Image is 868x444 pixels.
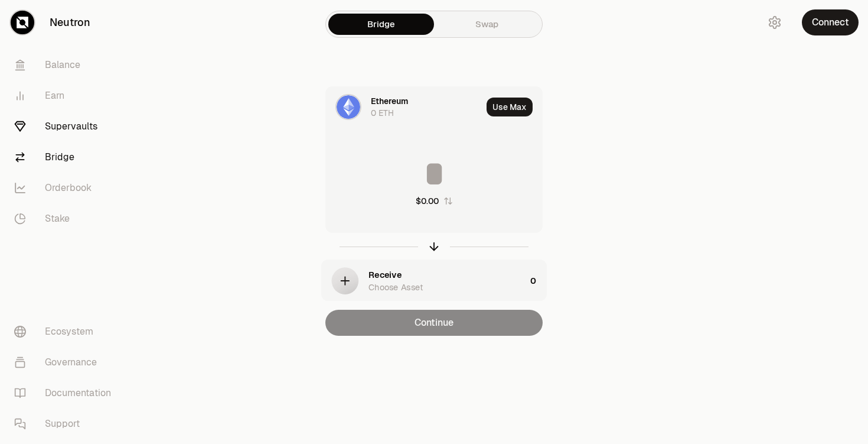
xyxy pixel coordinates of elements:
div: Receive [368,268,402,281]
div: $0.00 [416,195,439,207]
div: ReceiveChoose Asset [322,260,526,302]
a: Bridge [5,142,128,173]
a: Swap [434,14,540,35]
div: 0 [530,260,546,302]
a: Ecosystem [5,316,128,347]
a: Orderbook [5,173,128,203]
a: Stake [5,203,128,234]
a: Governance [5,347,128,378]
a: Balance [5,50,128,80]
a: Bridge [328,14,434,35]
a: Support [5,409,128,439]
div: 0 ETH [371,107,394,119]
button: Use Max [487,98,533,116]
button: ReceiveChoose Asset0 [322,260,546,302]
a: Earn [5,80,128,111]
a: Documentation [5,378,128,409]
button: Connect [802,9,859,35]
div: Choose Asset [368,281,423,293]
img: ETH Logo [337,95,360,119]
div: Ethereum [371,95,408,107]
a: Supervaults [5,111,128,142]
button: $0.00 [416,195,453,207]
div: ETH LogoEthereum0 ETH [326,87,482,127]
